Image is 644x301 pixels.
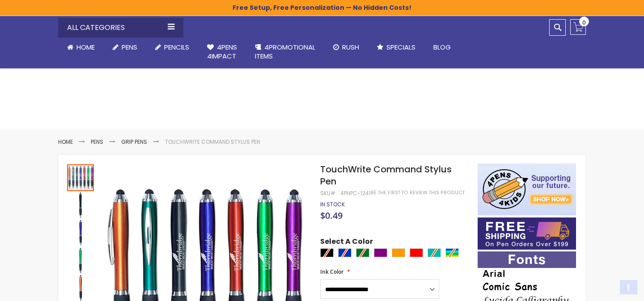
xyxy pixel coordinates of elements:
span: Select A Color [320,237,373,249]
a: Blog [424,38,460,57]
a: Be the first to review this product [371,189,465,196]
div: 4PHPC-1241 [340,190,371,197]
a: Grip Pens [121,138,147,146]
div: TouchWrite Command Stylus Pen [67,219,95,247]
a: Rush [324,38,368,57]
span: Home [76,42,95,52]
span: Ink Color [320,268,343,276]
img: TouchWrite Command Stylus Pen [67,247,94,274]
div: Availability [320,201,345,208]
span: 0 [582,18,586,27]
span: Blog [433,42,451,52]
span: 4PROMOTIONAL ITEMS [255,42,315,61]
span: Pens [122,42,137,52]
span: Rush [342,42,359,52]
iframe: Google Customer Reviews [570,277,644,301]
a: Home [58,38,104,57]
img: TouchWrite Command Stylus Pen [67,220,94,247]
div: All Categories [58,18,183,38]
div: TouchWrite Command Stylus Pen [67,163,95,191]
div: Orange [392,248,405,257]
a: 0 [570,19,586,35]
img: 4pens 4 kids [478,163,576,215]
a: Specials [368,38,424,57]
li: TouchWrite Command Stylus Pen [165,138,260,146]
a: Pens [104,38,146,57]
img: Free shipping on orders over $199 [478,217,576,250]
div: Red [410,248,423,257]
a: Home [58,138,73,146]
span: Specials [386,42,415,52]
a: Pencils [146,38,198,57]
span: $0.49 [320,209,343,222]
div: TouchWrite Command Stylus Pen [67,247,95,274]
img: TouchWrite Command Stylus Pen [67,192,94,219]
strong: SKU [320,189,337,197]
a: 4Pens4impact [198,38,246,67]
span: TouchWrite Command Stylus Pen [320,163,452,188]
div: TouchWrite Command Stylus Pen [67,191,95,219]
a: 4PROMOTIONALITEMS [246,38,324,67]
span: 4Pens 4impact [207,42,237,61]
div: Purple [374,248,387,257]
span: In stock [320,201,345,208]
a: Pens [91,138,103,146]
span: Pencils [164,42,189,52]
